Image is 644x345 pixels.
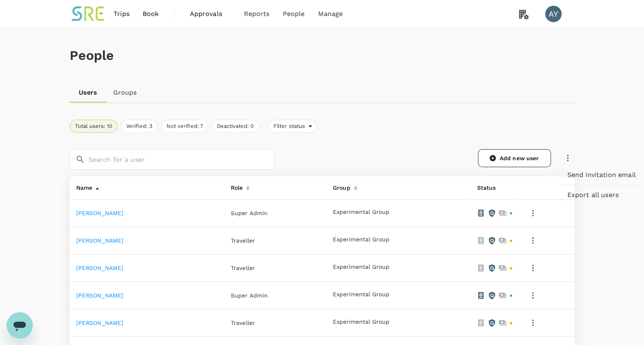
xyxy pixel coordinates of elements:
button: Experimental Group [333,291,389,298]
span: Reports [244,9,270,19]
div: Role [228,179,243,193]
div: Name [73,179,93,193]
div: AY [545,6,562,22]
span: Send invitation email [567,170,636,180]
button: Total users: 10 [70,120,118,133]
span: Trips [114,9,130,19]
button: Deactivated: 0 [212,120,259,133]
h1: People [70,48,575,63]
span: Manage [318,9,343,19]
button: Experimental Group [333,319,389,325]
a: [PERSON_NAME] [76,210,124,216]
span: Traveller [231,320,255,326]
span: Super Admin [231,292,268,299]
span: Super Admin [231,210,268,216]
div: Export all users [561,185,643,205]
div: Group [330,179,350,193]
span: Approvals [190,9,231,19]
span: Book [143,9,159,19]
img: Synera Renewable Energy [70,5,107,23]
button: Experimental Group [333,236,389,243]
span: People [283,9,305,19]
span: Filter status [269,123,309,130]
button: Experimental Group [333,209,389,216]
a: Add new user [478,149,551,167]
button: Not verified: 7 [161,120,208,133]
th: Status [470,176,519,200]
input: Search for a user [89,149,274,170]
iframe: Button to launch messaging window [7,312,33,338]
span: Traveller [231,265,255,271]
a: [PERSON_NAME] [76,265,124,271]
a: [PERSON_NAME] [76,292,124,299]
div: Filter status [268,120,318,133]
a: [PERSON_NAME] [76,320,124,326]
span: Traveller [231,237,255,244]
button: Verified: 3 [121,120,158,133]
div: Send invitation email [561,165,643,185]
span: Export all users [567,190,636,200]
a: Groups [107,83,143,102]
a: Users [70,83,107,102]
button: Experimental Group [333,264,389,270]
a: [PERSON_NAME] [76,237,124,244]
